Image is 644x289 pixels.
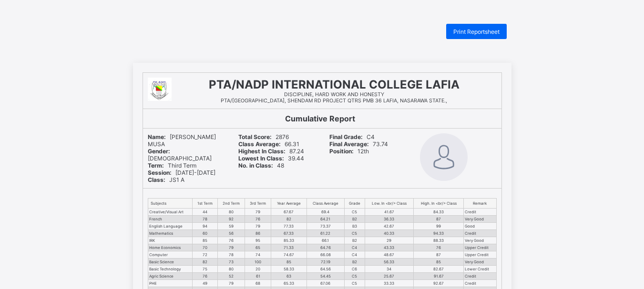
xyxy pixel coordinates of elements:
[414,244,464,251] td: 76
[365,273,414,280] td: 25.67
[193,273,217,280] td: 76
[217,209,245,216] td: 80
[148,162,164,169] b: Term:
[217,237,245,244] td: 76
[238,155,304,162] span: 39.44
[148,280,193,287] td: PHE
[365,266,414,273] td: 34
[344,230,365,237] td: C5
[365,223,414,230] td: 42.67
[217,273,245,280] td: 52
[245,199,271,209] th: 3rd Term
[344,237,365,244] td: B2
[329,140,369,148] b: Final Average:
[307,199,344,209] th: Class Average
[307,216,344,223] td: 64.21
[307,223,344,230] td: 73.37
[271,251,307,259] td: 74.67
[193,209,217,216] td: 44
[148,162,196,169] span: Third Term
[414,273,464,280] td: 91.67
[414,280,464,287] td: 92.67
[209,78,460,91] span: PTA/NADP INTERNATIONAL COLLEGE LAFIA
[414,230,464,237] td: 94.33
[217,230,245,237] td: 56
[148,237,193,244] td: IRK
[464,251,496,259] td: Upper Credit
[238,162,284,169] span: 48
[329,148,354,155] b: Position:
[344,216,365,223] td: B2
[148,133,216,148] span: [PERSON_NAME] MUSA
[464,280,496,287] td: Credit
[245,209,271,216] td: 79
[329,148,369,155] span: 12th
[307,230,344,237] td: 61.22
[285,114,355,123] b: Cumulative Report
[245,223,271,230] td: 79
[193,237,217,244] td: 85
[271,199,307,209] th: Year Average
[193,266,217,273] td: 75
[245,266,271,273] td: 20
[148,223,193,230] td: English Language
[217,223,245,230] td: 59
[148,148,212,162] span: [DEMOGRAPHIC_DATA]
[307,244,344,251] td: 64.76
[271,280,307,287] td: 65.33
[344,273,365,280] td: C5
[148,169,172,176] b: Session:
[365,209,414,216] td: 41.67
[193,244,217,251] td: 70
[148,266,193,273] td: Basic Technology
[307,273,344,280] td: 54.45
[344,223,365,230] td: B3
[217,199,245,209] th: 2nd Term
[464,244,496,251] td: Upper Credit
[217,266,245,273] td: 80
[307,280,344,287] td: 67.06
[414,237,464,244] td: 88.33
[464,209,496,216] td: Credit
[148,216,193,223] td: French
[217,244,245,251] td: 79
[464,259,496,266] td: Very Good
[217,216,245,223] td: 92
[344,280,365,287] td: C5
[453,28,500,35] span: Print Reportsheet
[271,216,307,223] td: 82
[148,133,166,140] b: Name:
[365,216,414,223] td: 36.33
[307,259,344,266] td: 72.19
[193,223,217,230] td: 94
[344,266,365,273] td: C6
[193,259,217,266] td: 82
[148,259,193,266] td: Basic Science
[217,280,245,287] td: 79
[365,237,414,244] td: 29
[307,266,344,273] td: 64.56
[238,148,286,155] b: Highest In Class:
[238,148,304,155] span: 87.24
[193,199,217,209] th: 1st Term
[193,280,217,287] td: 49
[307,237,344,244] td: 66.1
[307,251,344,259] td: 66.08
[245,237,271,244] td: 95
[271,223,307,230] td: 77.33
[464,266,496,273] td: Lower Credit
[464,199,496,209] th: Remark
[217,251,245,259] td: 78
[464,216,496,223] td: Very Good
[148,148,170,155] b: Gender:
[271,244,307,251] td: 71.33
[344,251,365,259] td: C4
[245,244,271,251] td: 65
[307,209,344,216] td: 69.4
[193,216,217,223] td: 78
[245,216,271,223] td: 76
[344,199,365,209] th: Grade
[245,251,271,259] td: 74
[414,216,464,223] td: 87
[238,162,273,169] b: No. in Class:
